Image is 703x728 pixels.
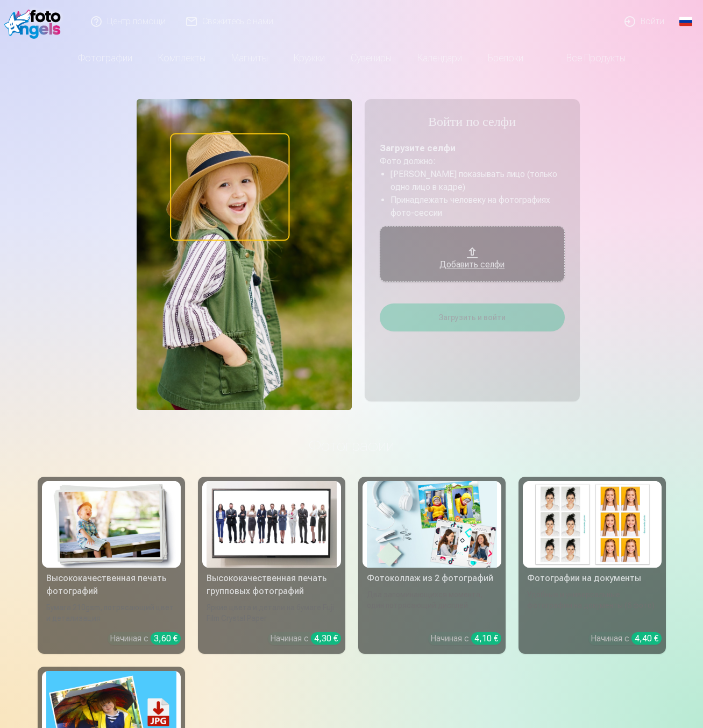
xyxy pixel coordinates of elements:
[631,632,662,645] div: 4,40 €
[65,43,145,73] a: Фотографии
[38,477,185,654] a: Высококачественная печать фотографийВысококачественная печать фотографийБумага 210gsm, потрясающи...
[358,477,506,654] a: Фотоколлаж из 2 фотографийФотоколлаж из 2 фотографийДва запоминающихся момента, один потрясающий ...
[390,194,565,220] li: Принадлежать человеку на фотографиях фото-сессии
[42,602,181,624] div: Бумага 210gsm, потрясающий цвет и детализация
[367,481,497,568] img: Фотоколлаж из 2 фотографий
[46,436,657,455] h3: Фотографии
[519,477,666,654] a: Фотографии на документыФотографии на документыУдобные и универсальные фотографии на документы (6 ...
[404,43,475,73] a: Календари
[145,43,218,73] a: Комплекты
[46,481,176,568] img: Высококачественная печать фотографий
[380,226,565,282] button: Добавить селфи
[202,572,341,598] div: Высококачественная печать групповых фотографий
[380,303,565,331] button: Загрузить и войти
[338,43,404,73] a: Сувениры
[380,114,565,131] h4: Войти по селфи
[430,632,501,645] div: Начиная с
[536,43,638,73] a: Все продукты
[281,43,338,73] a: Кружки
[363,589,501,624] div: Два запоминающихся момента, один потрясающий дисплей
[380,155,565,168] p: Фото должно :
[380,143,456,153] b: Загрузите селфи
[4,4,66,39] img: /fa1
[311,632,341,645] div: 4,30 €
[198,477,345,654] a: Высококачественная печать групповых фотографийВысококачественная печать групповых фотографийЯркие...
[218,43,281,73] a: Магниты
[151,632,181,645] div: 3,60 €
[390,258,554,271] div: Добавить селфи
[471,632,501,645] div: 4,10 €
[363,572,501,585] div: Фотоколлаж из 2 фотографий
[523,572,662,585] div: Фотографии на документы
[475,43,536,73] a: Брелоки
[591,632,662,645] div: Начиная с
[523,589,662,624] div: Удобные и универсальные фотографии на документы (6 фото)
[202,602,341,624] div: Яркие цвета и детали на бумаге Fuji Film Crystal Paper
[207,481,337,568] img: Высококачественная печать групповых фотографий
[110,632,181,645] div: Начиная с
[390,168,565,194] li: [PERSON_NAME] показывать лицо (только одно лицо в кадре)
[42,572,181,598] div: Высококачественная печать фотографий
[527,481,657,568] img: Фотографии на документы
[270,632,341,645] div: Начиная с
